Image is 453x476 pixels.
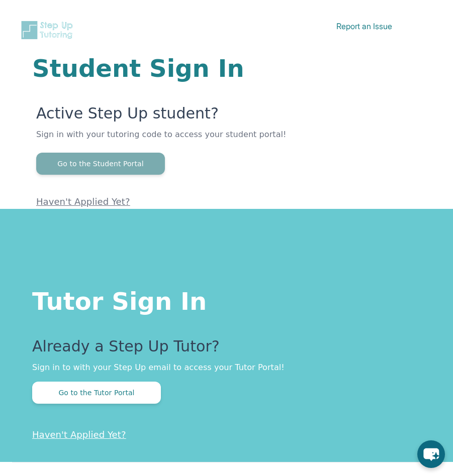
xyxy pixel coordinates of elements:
p: Sign in with your tutoring code to access your student portal! [36,129,421,153]
a: Go to the Tutor Portal [32,388,161,397]
h1: Student Sign In [32,56,421,80]
a: Haven't Applied Yet? [32,429,126,440]
p: Already a Step Up Tutor? [32,337,421,362]
button: Go to the Tutor Portal [32,382,161,404]
button: chat-button [417,440,445,468]
button: Go to the Student Portal [36,153,165,175]
p: Active Step Up student? [36,104,421,129]
img: Step Up Tutoring horizontal logo [20,20,76,40]
a: Go to the Student Portal [36,159,165,168]
h1: Tutor Sign In [32,285,421,313]
a: Report an Issue [336,21,392,31]
a: Haven't Applied Yet? [36,196,130,207]
p: Sign in to with your Step Up email to access your Tutor Portal! [32,362,421,374]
